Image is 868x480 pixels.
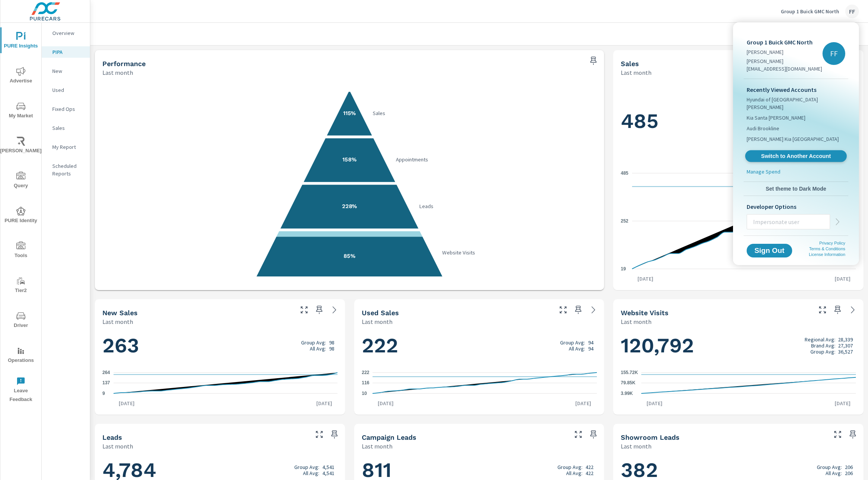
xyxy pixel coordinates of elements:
[822,42,845,65] div: FF
[747,114,805,122] span: Kia Santa [PERSON_NAME]
[747,38,822,47] p: Group 1 Buick GMC North
[747,96,845,111] span: Hyundai of [GEOGRAPHIC_DATA][PERSON_NAME]
[747,135,839,143] span: [PERSON_NAME] Kia [GEOGRAPHIC_DATA]
[753,247,786,254] span: Sign Out
[809,246,845,251] a: Terms & Conditions
[744,182,848,196] button: Set theme to Dark Mode
[747,85,845,94] p: Recently Viewed Accounts
[747,125,779,132] span: Audi Brookline
[747,57,822,73] p: [PERSON_NAME][EMAIL_ADDRESS][DOMAIN_NAME]
[747,244,792,257] button: Sign Out
[747,185,845,192] span: Set theme to Dark Mode
[744,168,848,178] a: Manage Spend
[809,252,845,257] a: License Information
[747,202,845,211] p: Developer Options
[749,153,842,160] span: Switch to Another Account
[747,168,780,175] p: Manage Spend
[747,48,822,56] p: [PERSON_NAME]
[747,212,830,232] input: Impersonate user
[819,241,845,245] a: Privacy Policy
[745,150,847,162] a: Switch to Another Account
